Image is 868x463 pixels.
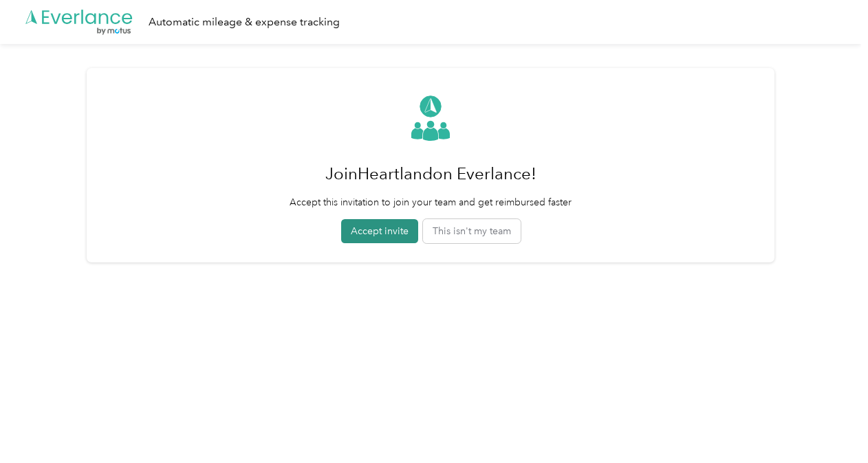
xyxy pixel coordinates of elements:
div: Automatic mileage & expense tracking [149,14,340,31]
p: Accept this invitation to join your team and get reimbursed faster [290,195,572,210]
h1: Join Heartland on Everlance! [290,157,572,190]
button: This isn't my team [423,219,521,243]
iframe: Everlance-gr Chat Button Frame [791,386,868,463]
button: Accept invite [341,219,418,243]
